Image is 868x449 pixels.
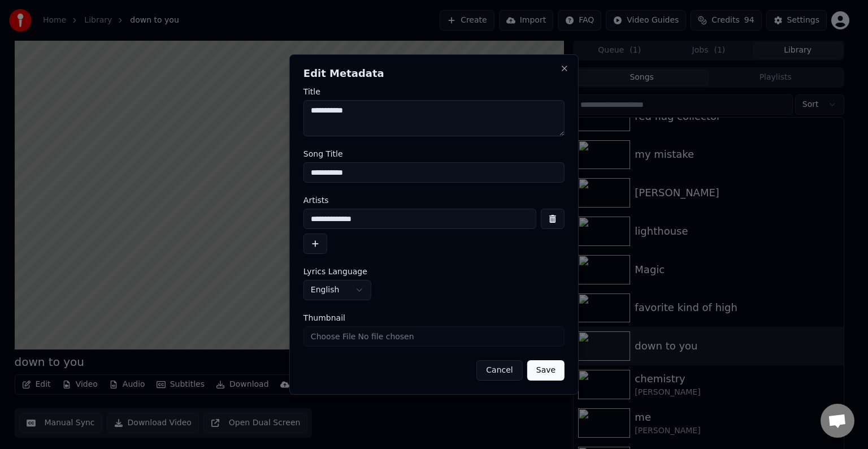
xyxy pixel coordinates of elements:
span: Thumbnail [303,314,345,322]
label: Artists [303,196,565,204]
button: Cancel [476,360,522,381]
label: Title [303,88,565,96]
span: Lyrics Language [303,267,367,275]
label: Song Title [303,150,565,158]
button: Save [527,360,565,381]
h2: Edit Metadata [303,68,565,79]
